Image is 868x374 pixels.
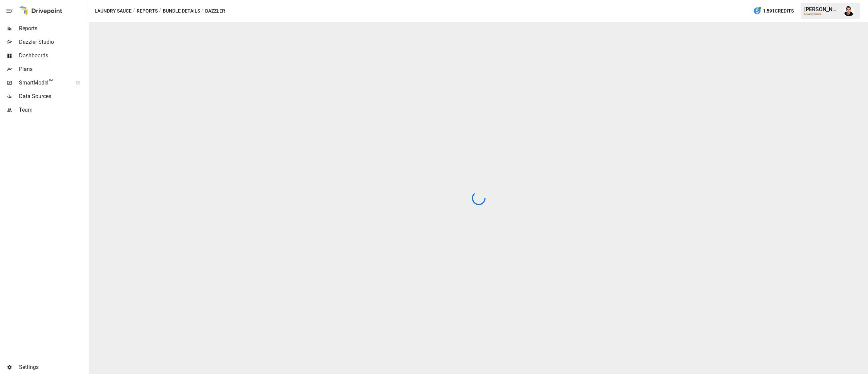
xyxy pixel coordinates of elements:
[48,78,53,86] span: ™
[137,7,158,15] button: Reports
[763,7,794,15] span: 1,591 Credits
[163,7,200,15] button: Bundle Details
[133,7,135,15] div: /
[19,24,87,33] span: Reports
[750,5,796,17] button: 1,591Credits
[840,1,859,20] button: Francisco Sanchez
[19,65,87,73] span: Plans
[19,106,87,114] span: Team
[201,7,204,15] div: /
[95,7,132,15] button: Laundry Sauce
[19,38,87,46] span: Dazzler Studio
[19,363,87,371] span: Settings
[159,7,161,15] div: /
[844,5,854,16] img: Francisco Sanchez
[804,13,840,16] div: Laundry Sauce
[19,79,68,87] span: SmartModel
[19,92,87,100] span: Data Sources
[19,52,87,60] span: Dashboards
[804,6,840,13] div: [PERSON_NAME]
